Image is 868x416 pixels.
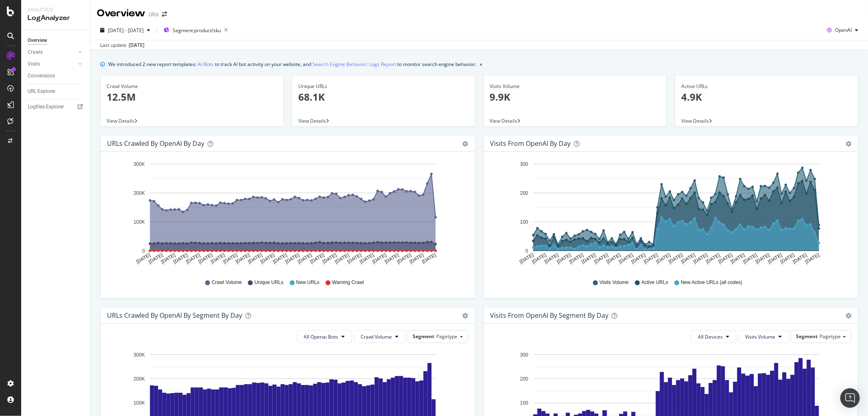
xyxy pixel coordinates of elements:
[28,72,55,80] div: Conversions
[133,376,145,382] text: 200K
[490,90,660,104] p: 9.9K
[490,83,660,90] div: Visits Volume
[518,252,535,265] text: [DATE]
[698,333,723,340] span: All Devices
[555,252,572,265] text: [DATE]
[260,252,276,265] text: [DATE]
[745,333,775,340] span: Visits Volume
[160,252,176,265] text: [DATE]
[490,158,848,271] svg: A chart.
[247,252,263,265] text: [DATE]
[630,252,647,265] text: [DATE]
[463,141,468,147] div: gear
[133,190,145,196] text: 200K
[107,117,134,124] span: View Details
[28,36,84,45] a: Overview
[840,388,860,408] div: Open Intercom Messenger
[298,117,326,124] span: View Details
[28,103,64,111] div: Logfiles Explorer
[28,87,84,96] a: URL Explorer
[520,376,528,382] text: 200
[796,333,818,340] span: Segment
[148,252,164,265] text: [DATE]
[520,352,528,358] text: 300
[520,190,528,196] text: 200
[568,252,584,265] text: [DATE]
[730,252,746,265] text: [DATE]
[133,352,145,358] text: 300K
[437,333,458,340] span: Pagetype
[313,60,396,68] a: Search Engine Behavior: Logs Report
[835,26,852,33] span: OpenAI
[28,7,83,13] div: Analytics
[107,90,277,104] p: 12.5M
[691,330,736,343] button: All Devices
[198,60,214,68] a: AI Bots
[599,279,629,286] span: Visits Volume
[97,7,145,20] div: Overview
[142,248,145,254] text: 0
[681,117,709,124] span: View Details
[298,83,469,90] div: Unique URLs
[396,252,412,265] text: [DATE]
[667,252,684,265] text: [DATE]
[705,252,721,265] text: [DATE]
[28,60,40,68] div: Visits
[531,252,547,265] text: [DATE]
[738,330,789,343] button: Visits Volume
[681,90,852,104] p: 4.9K
[173,27,221,34] span: Segment: product/sku
[272,252,288,265] text: [DATE]
[108,27,144,34] span: [DATE] - [DATE]
[490,139,571,147] div: Visits from OpenAI by day
[28,103,84,111] a: Logfiles Explorer
[160,24,231,37] button: Segment:product/sku
[28,72,84,80] a: Conversions
[824,24,861,37] button: OpenAI
[606,252,622,265] text: [DATE]
[779,252,796,265] text: [DATE]
[354,330,406,343] button: Crawl Volume
[162,11,167,17] div: arrow-right-arrow-left
[680,252,696,265] text: [DATE]
[297,252,313,265] text: [DATE]
[791,252,808,265] text: [DATE]
[643,252,659,265] text: [DATE]
[717,252,733,265] text: [DATE]
[490,311,609,319] div: Visits from OpenAI By Segment By Day
[309,252,326,265] text: [DATE]
[525,248,528,254] text: 0
[334,252,350,265] text: [DATE]
[520,219,528,225] text: 100
[321,252,338,265] text: [DATE]
[28,13,83,23] div: LogAnalyzer
[133,401,145,406] text: 100K
[641,279,668,286] span: Active URLs
[107,158,465,271] svg: A chart.
[371,252,387,265] text: [DATE]
[846,313,851,319] div: gear
[655,252,671,265] text: [DATE]
[107,311,242,319] div: URLs Crawled by OpenAI By Segment By Day
[478,58,484,70] button: close banner
[409,252,425,265] text: [DATE]
[197,252,214,265] text: [DATE]
[28,48,76,57] a: Crawls
[520,161,528,167] text: 300
[298,90,469,104] p: 68.1K
[28,87,55,96] div: URL Explorer
[107,83,277,90] div: Crawl Volume
[235,252,251,265] text: [DATE]
[361,333,392,340] span: Crawl Volume
[681,279,742,286] span: New Active URLs (all codes)
[100,60,858,68] div: info banner
[767,252,783,265] text: [DATE]
[593,252,609,265] text: [DATE]
[133,219,145,225] text: 100K
[210,252,226,265] text: [DATE]
[820,333,841,340] span: Pagetype
[28,48,43,57] div: Crawls
[185,252,201,265] text: [DATE]
[618,252,634,265] text: [DATE]
[133,161,145,167] text: 300K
